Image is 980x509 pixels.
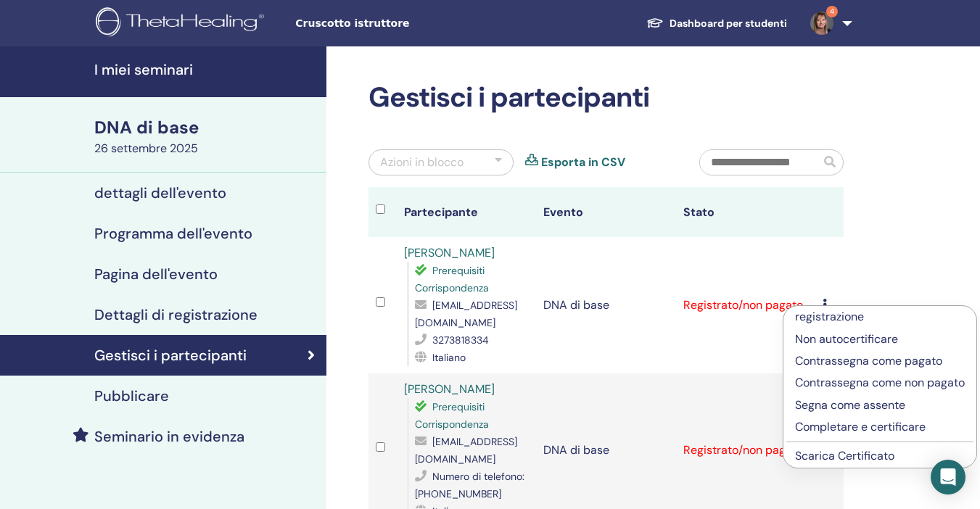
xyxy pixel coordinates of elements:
[96,7,269,40] img: logo.png
[295,17,409,29] font: Cruscotto istruttore
[810,12,833,35] img: default.jpg
[415,435,517,465] font: [EMAIL_ADDRESS][DOMAIN_NAME]
[94,141,198,156] font: 26 settembre 2025
[646,17,664,29] img: graduation-cap-white.svg
[432,351,466,364] font: Italiano
[543,204,583,220] font: Evento
[94,265,218,284] font: Pagina dell'evento
[94,386,169,405] font: Pubblicare
[415,264,489,294] font: Prerequisiti Corrispondenza
[543,442,609,458] font: DNA di base
[543,297,609,313] font: DNA di base
[432,334,489,347] font: 3273818334
[404,381,495,397] a: [PERSON_NAME]
[670,17,787,30] font: Dashboard per studenti
[795,375,965,390] font: Contrassegna come non pagato
[94,427,244,446] font: Seminario in evidenza
[415,470,524,500] font: Numero di telefono: [PHONE_NUMBER]
[830,7,834,16] font: 4
[94,224,252,243] font: Programma dell'evento
[541,154,625,170] font: Esporta in CSV
[931,460,965,494] div: Open Intercom Messenger
[683,204,715,220] font: Stato
[380,154,464,170] font: Azioni in blocco
[795,353,942,368] font: Contrassegna come pagato
[94,346,247,365] font: Gestisci i partecipanti
[404,245,495,260] a: [PERSON_NAME]
[94,60,193,79] font: I miei seminari
[415,400,489,431] font: Prerequisiti Corrispondenza
[795,331,898,347] font: Non autocertificare
[94,183,226,202] font: dettagli dell'evento
[635,9,799,37] a: Dashboard per studenti
[795,309,864,324] font: registrazione
[795,448,894,463] a: Scarica Certificato
[94,305,258,324] font: Dettagli di registrazione
[541,154,625,171] a: Esporta in CSV
[404,204,478,220] font: Partecipante
[795,419,926,434] font: Completare e certificare
[86,115,326,157] a: DNA di base26 settembre 2025
[795,397,905,413] font: Segna come assente
[415,299,517,329] font: [EMAIL_ADDRESS][DOMAIN_NAME]
[94,116,199,138] font: DNA di base
[368,79,649,115] font: Gestisci i partecipanti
